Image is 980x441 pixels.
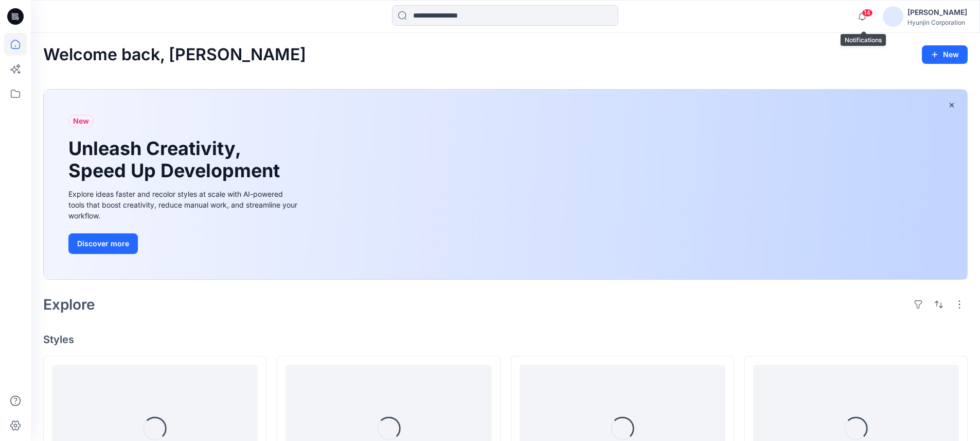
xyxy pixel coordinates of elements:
[43,296,95,313] h2: Explore
[68,233,300,254] a: Discover more
[43,45,306,64] h2: Welcome back, [PERSON_NAME]
[43,333,968,346] h4: Styles
[68,233,138,254] button: Discover more
[907,19,967,26] div: Hyunjin Corporation
[68,189,300,221] div: Explore ideas faster and recolor styles at scale with AI-powered tools that boost creativity, red...
[922,45,968,64] button: New
[68,138,284,182] h1: Unleash Creativity, Speed Up Development
[883,6,903,27] img: avatar
[907,6,967,19] div: [PERSON_NAME]
[73,115,89,127] span: New
[862,9,873,17] span: 14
